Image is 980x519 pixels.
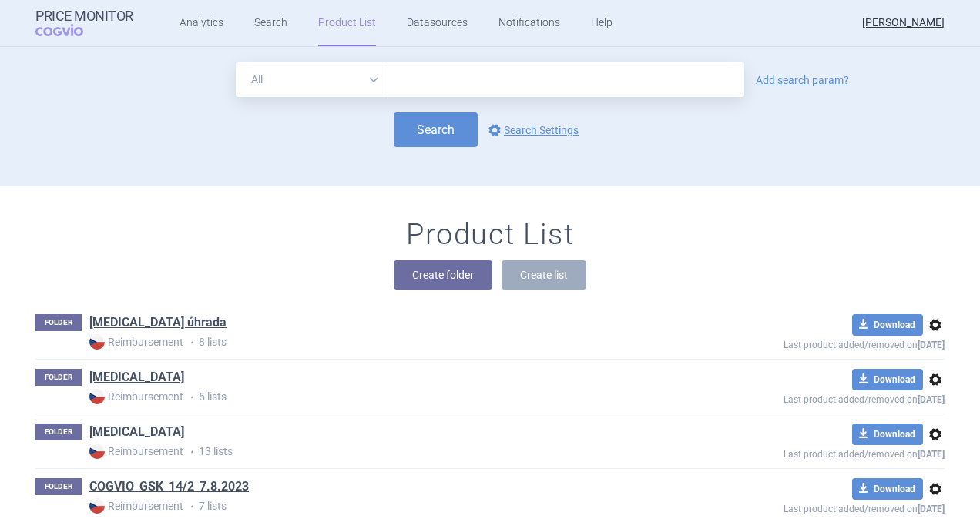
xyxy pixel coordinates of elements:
[89,334,105,350] img: CZ
[35,424,82,440] p: FOLDER
[35,8,133,24] strong: Price Monitor
[89,389,672,405] p: 5 lists
[672,336,945,350] p: Last product added/removed on
[918,340,945,350] strong: [DATE]
[502,260,586,290] button: Create list
[406,217,574,253] h1: Product List
[89,334,672,350] p: 8 lists
[35,369,82,386] p: FOLDER
[918,394,945,405] strong: [DATE]
[89,478,249,495] a: COGVIO_GSK_14/2_7.8.2023
[394,112,478,147] button: Search
[394,260,492,290] button: Create folder
[89,498,105,514] img: CZ
[852,478,923,500] button: Download
[89,424,184,440] a: [MEDICAL_DATA]
[35,478,82,495] p: FOLDER
[35,24,105,36] span: COGVIO
[852,314,923,336] button: Download
[672,390,945,405] p: Last product added/removed on
[89,314,227,331] a: [MEDICAL_DATA] úhrada
[89,369,184,389] h1: Avodart
[183,335,199,350] i: •
[89,498,672,514] p: 7 lists
[756,75,849,85] a: Add search param?
[89,444,672,460] p: 13 lists
[89,444,183,459] strong: Reimbursement
[89,478,249,498] h1: COGVIO_GSK_14/2_7.8.2023
[672,445,945,460] p: Last product added/removed on
[183,390,199,405] i: •
[89,369,184,386] a: [MEDICAL_DATA]
[89,424,184,444] h1: BENLYSTA
[89,498,183,514] strong: Reimbursement
[852,424,923,445] button: Download
[35,8,133,38] a: Price MonitorCOGVIO
[89,389,105,404] img: CZ
[918,449,945,460] strong: [DATE]
[89,389,183,404] strong: Reimbursement
[89,444,105,459] img: CZ
[918,504,945,514] strong: [DATE]
[89,314,227,334] h1: Augmentin úhrada
[485,121,579,139] a: Search Settings
[183,499,199,514] i: •
[35,314,82,331] p: FOLDER
[852,369,923,390] button: Download
[89,334,183,350] strong: Reimbursement
[183,444,199,460] i: •
[672,500,945,514] p: Last product added/removed on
